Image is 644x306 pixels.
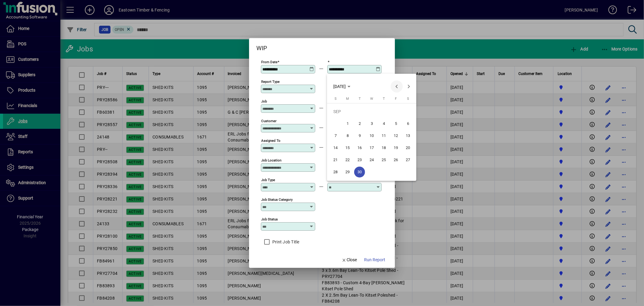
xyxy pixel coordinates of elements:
[402,118,414,130] button: Sat Sep 06 2025
[366,154,378,166] button: Wed Sep 24 2025
[342,167,353,177] span: 29
[378,130,389,141] span: 11
[378,142,390,154] button: Thu Sep 18 2025
[354,130,365,141] span: 9
[354,166,366,178] button: Tue Sep 30 2025
[330,155,341,165] span: 21
[329,142,341,154] button: Sun Sep 14 2025
[354,118,365,129] span: 2
[329,154,341,166] button: Sun Sep 21 2025
[341,166,354,178] button: Mon Sep 29 2025
[390,142,401,153] span: 19
[334,84,346,89] span: [DATE]
[402,155,413,165] span: 27
[330,142,341,153] span: 14
[341,142,354,154] button: Mon Sep 15 2025
[366,118,377,129] span: 3
[354,142,366,154] button: Tue Sep 16 2025
[402,130,413,141] span: 13
[342,142,353,153] span: 15
[330,167,341,177] span: 28
[341,130,354,142] button: Mon Sep 08 2025
[390,155,401,165] span: 26
[402,154,414,166] button: Sat Sep 27 2025
[354,154,366,166] button: Tue Sep 23 2025
[346,97,349,101] span: M
[366,142,377,153] span: 17
[342,130,353,141] span: 8
[403,80,415,93] button: Next month
[330,130,341,141] span: 7
[335,97,337,101] span: S
[354,130,366,142] button: Tue Sep 09 2025
[402,118,413,129] span: 6
[390,154,402,166] button: Fri Sep 26 2025
[390,130,402,142] button: Fri Sep 12 2025
[378,155,389,165] span: 25
[354,155,365,165] span: 23
[366,155,377,165] span: 24
[366,118,378,130] button: Wed Sep 03 2025
[366,130,377,141] span: 10
[390,118,402,130] button: Fri Sep 05 2025
[366,130,378,142] button: Wed Sep 10 2025
[378,130,390,142] button: Thu Sep 11 2025
[378,118,389,129] span: 4
[354,118,366,130] button: Tue Sep 02 2025
[366,142,378,154] button: Wed Sep 17 2025
[354,142,365,153] span: 16
[391,80,403,93] button: Previous month
[378,142,389,153] span: 18
[383,97,385,101] span: T
[331,81,353,92] button: Choose month and year
[395,97,397,101] span: F
[407,97,409,101] span: S
[329,130,341,142] button: Sun Sep 07 2025
[378,154,390,166] button: Thu Sep 25 2025
[402,130,414,142] button: Sat Sep 13 2025
[402,142,413,153] span: 20
[329,166,341,178] button: Sun Sep 28 2025
[341,118,354,130] button: Mon Sep 01 2025
[370,97,373,101] span: W
[390,118,401,129] span: 5
[390,130,401,141] span: 12
[390,142,402,154] button: Fri Sep 19 2025
[329,106,414,118] td: SEP
[341,154,354,166] button: Mon Sep 22 2025
[342,155,353,165] span: 22
[378,118,390,130] button: Thu Sep 04 2025
[354,167,365,177] span: 30
[342,118,353,129] span: 1
[402,142,414,154] button: Sat Sep 20 2025
[359,97,361,101] span: T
